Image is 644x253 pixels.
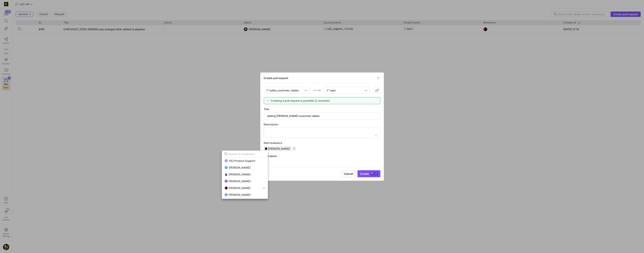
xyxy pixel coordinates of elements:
[229,166,251,169] span: [PERSON_NAME]
[224,159,228,162] div: YPS
[229,173,251,176] span: [PERSON_NAME]
[224,193,228,196] div: TH
[229,186,251,190] span: [PERSON_NAME]
[224,180,228,183] div: MN
[229,159,255,162] span: Y42 Product Support
[224,186,228,190] img: https://storage.googleapis.com/y42-prod-data-exchange/images/ICWEDZt8PPNNsC1M8rtt1ADXuM1CLD3OveQ6...
[228,152,265,156] input: Search for reviewers
[229,180,251,183] span: [PERSON_NAME]
[224,173,228,176] img: https://storage.googleapis.com/y42-prod-data-exchange/images/eavvdt3BI1mUL5aTwIpAt5MuNEaIUcQWfwmP...
[224,166,228,169] div: JR
[229,193,251,196] span: [PERSON_NAME]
